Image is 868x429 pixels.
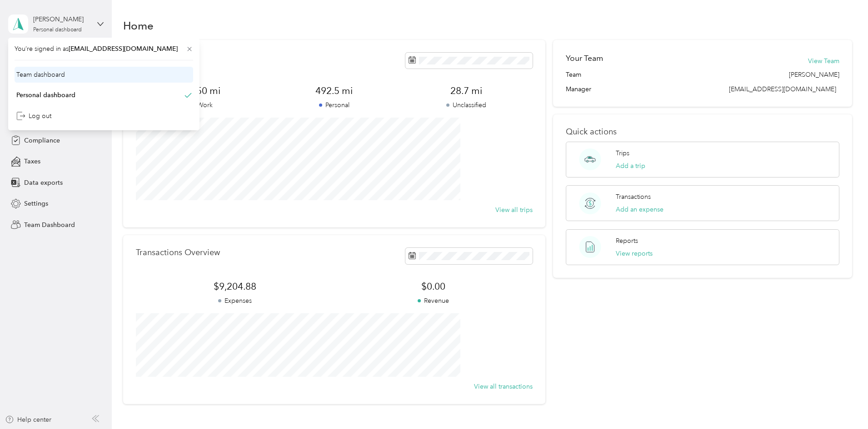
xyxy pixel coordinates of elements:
div: [PERSON_NAME] [33,15,90,24]
span: [EMAIL_ADDRESS][DOMAIN_NAME] [69,45,178,53]
span: 5,850 mi [136,84,268,97]
button: Help center [5,415,51,424]
p: Transactions Overview [136,248,220,257]
span: Team [566,70,581,79]
button: View reports [616,249,653,258]
span: Data exports [24,178,63,187]
p: Transactions [616,192,651,202]
p: Expenses [136,296,334,306]
span: $0.00 [334,280,532,293]
span: 28.7 mi [400,84,533,97]
div: Personal dashboard [33,27,82,33]
button: View Team [808,56,839,66]
span: 492.5 mi [268,84,400,97]
div: Team dashboard [16,70,65,79]
span: Taxes [24,157,40,166]
p: Unclassified [400,100,533,110]
p: Work [136,100,268,110]
span: Compliance [24,136,60,145]
p: Revenue [334,296,532,306]
p: Quick actions [566,127,839,137]
iframe: Everlance-gr Chat Button Frame [817,378,868,429]
h1: Home [123,21,154,30]
span: [PERSON_NAME] [789,70,839,79]
span: Settings [24,199,48,208]
button: View all transactions [474,382,533,391]
p: Reports [616,236,638,246]
span: $9,204.88 [136,280,334,293]
span: Team Dashboard [24,220,75,230]
span: [EMAIL_ADDRESS][DOMAIN_NAME] [729,85,836,93]
button: Add an expense [616,205,663,214]
div: Personal dashboard [16,90,75,100]
button: View all trips [495,205,533,215]
h2: Your Team [566,53,603,64]
span: You’re signed in as [15,44,193,54]
button: Add a trip [616,161,645,171]
span: Manager [566,84,591,94]
p: Personal [268,100,400,110]
p: Trips [616,148,629,158]
div: Log out [16,111,51,121]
